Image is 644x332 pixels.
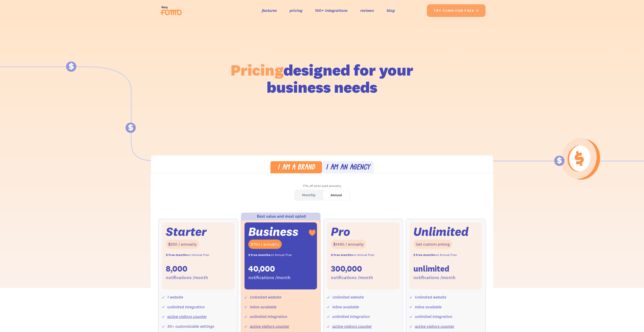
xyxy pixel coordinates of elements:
[302,191,315,199] div: Monthly
[167,314,207,319] a: active visitors counter
[290,7,302,14] a: pricing
[166,226,207,237] div: Starter
[413,251,457,259] div: on Annual Plan
[326,164,370,172] div: I am an agency
[250,303,276,311] div: Inline available
[167,323,214,330] div: 30+ customizable settings
[415,324,454,329] a: active visitors counter
[167,293,183,301] div: 1 website
[413,253,435,257] strong: 2 free months
[248,226,298,237] div: Business
[248,274,291,281] div: notifications /month
[250,313,287,320] div: unlimited integration
[230,61,414,96] h1: designed for your business needs
[332,324,372,329] a: active visitors counter
[315,7,348,14] a: 100+ integrations
[415,293,446,301] div: Unlimited website
[167,303,205,311] div: unlimited integration
[277,164,315,172] div: I am a brand
[231,60,284,80] span: Pricing
[166,253,188,257] strong: 2 free months
[166,274,208,281] div: notifications /month
[331,226,350,237] div: Pro
[413,263,449,274] div: unlimited
[332,303,359,311] div: Inline available
[248,251,292,259] div: on Annual Plan
[166,240,199,249] div: $250 / annually
[248,263,275,274] div: 40,000
[331,263,362,274] div: 300,000
[332,313,370,320] div: unlimited integration
[248,253,270,257] strong: 2 free months
[413,240,452,249] div: Get custom pricing
[360,7,374,14] a: reviews
[413,226,469,237] div: Unlimited
[332,293,364,301] div: Unlimited website
[331,240,366,249] div: $1490 / annually
[166,263,187,274] div: 8,000
[387,7,395,14] a: blog
[427,4,486,17] a: try fomo for free
[331,253,353,257] strong: 2 free months
[413,274,456,281] div: notifications /month
[248,240,282,249] div: $750 / annually
[250,293,281,301] div: Unlimited website
[331,251,374,259] div: on Annual Plan
[331,191,342,199] div: Annual
[166,251,209,259] div: on Annual Plan
[475,8,479,13] span: 
[415,313,452,320] div: unlimited integration
[415,303,441,311] div: Inline available
[151,182,493,190] div: 17% off when paid annually
[250,324,289,329] a: active visitors counter
[262,7,277,14] a: features
[331,274,373,281] div: notifications /month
